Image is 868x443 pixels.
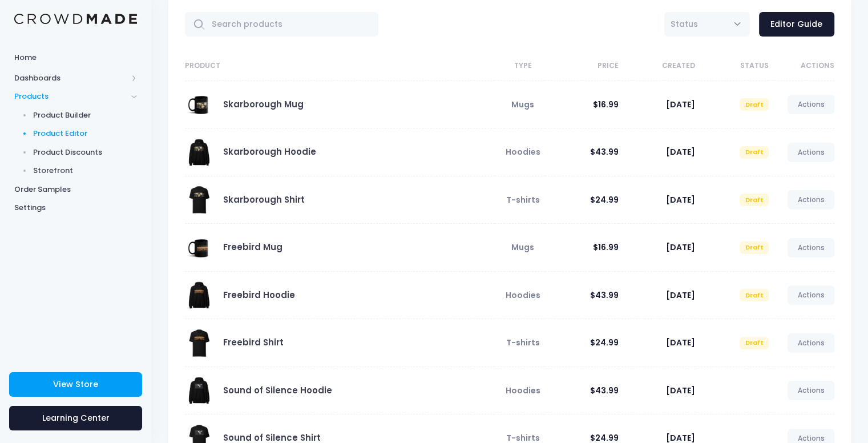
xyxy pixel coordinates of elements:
[505,385,540,396] span: Hoodies
[666,146,695,158] span: [DATE]
[223,98,304,110] a: Skarborough Mug
[9,372,142,397] a: View Store
[506,194,539,206] span: T-shirts
[666,289,695,301] span: [DATE]
[788,381,834,400] a: Actions
[53,378,98,390] span: View Store
[664,12,750,37] span: Status
[788,333,834,353] a: Actions
[223,384,332,396] a: Sound of Silence Hoodie
[666,194,695,206] span: [DATE]
[14,202,137,214] span: Settings
[505,289,540,301] span: Hoodies
[788,190,834,210] a: Actions
[740,337,769,349] span: Draft
[619,51,695,81] th: Created: activate to sort column ascending
[593,241,619,253] span: $16.99
[666,385,695,396] span: [DATE]
[14,14,137,25] img: Logo
[740,194,769,206] span: Draft
[511,99,534,110] span: Mugs
[511,241,534,253] span: Mugs
[590,385,619,396] span: $43.99
[14,91,127,102] span: Products
[740,289,769,301] span: Draft
[788,285,834,305] a: Actions
[759,12,834,37] a: Editor Guide
[506,337,539,348] span: T-shirts
[185,51,495,81] th: Product: activate to sort column ascending
[33,147,138,158] span: Product Discounts
[666,241,695,253] span: [DATE]
[590,289,619,301] span: $43.99
[671,18,698,30] span: Status
[14,73,127,84] span: Dashboards
[788,143,834,162] a: Actions
[666,99,695,110] span: [DATE]
[9,406,142,430] a: Learning Center
[14,184,137,195] span: Order Samples
[505,146,540,158] span: Hoodies
[14,52,137,63] span: Home
[545,51,619,81] th: Price: activate to sort column ascending
[666,337,695,348] span: [DATE]
[495,51,544,81] th: Type: activate to sort column ascending
[740,98,769,111] span: Draft
[769,51,834,81] th: Actions: activate to sort column ascending
[42,412,110,424] span: Learning Center
[223,146,316,158] a: Skarborough Hoodie
[695,51,769,81] th: Status: activate to sort column ascending
[223,289,295,301] a: Freebird Hoodie
[740,146,769,159] span: Draft
[33,110,138,121] span: Product Builder
[33,128,138,139] span: Product Editor
[223,241,282,253] a: Freebird Mug
[590,194,619,206] span: $24.99
[223,194,305,206] a: Skarborough Shirt
[590,337,619,348] span: $24.99
[788,95,834,114] a: Actions
[788,238,834,257] a: Actions
[33,165,138,176] span: Storefront
[590,146,619,158] span: $43.99
[223,336,284,348] a: Freebird Shirt
[740,241,769,254] span: Draft
[593,99,619,110] span: $16.99
[185,12,378,37] input: Search products
[671,18,698,30] span: Status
